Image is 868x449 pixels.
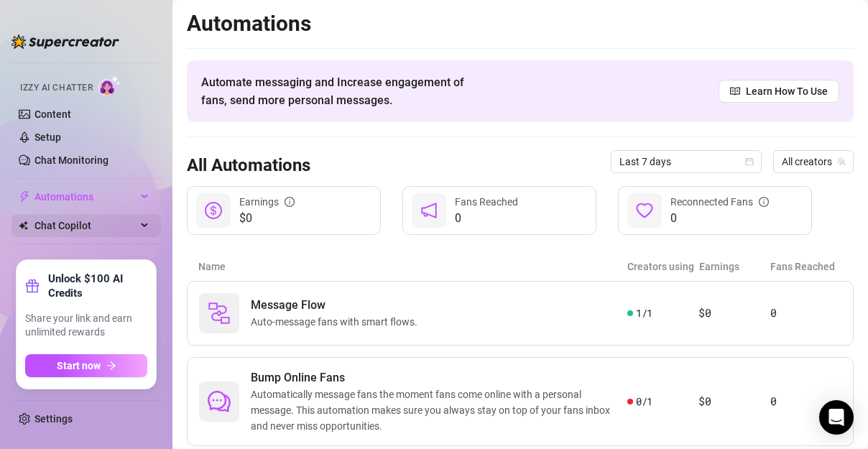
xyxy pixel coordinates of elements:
[25,279,40,293] span: gift
[730,86,740,96] span: read
[106,361,116,371] span: arrow-right
[208,390,231,413] span: comment
[25,354,147,377] button: Start nowarrow-right
[25,312,147,340] span: Share your link and earn unlimited rewards
[208,302,231,325] img: svg%3e
[455,196,518,208] span: Fans Reached
[636,202,653,219] span: heart
[34,131,61,143] a: Setup
[251,369,627,386] span: Bump Online Fans
[745,157,754,166] span: calendar
[20,81,93,95] span: Izzy AI Chatter
[19,221,28,231] img: Chat Copilot
[819,400,854,435] div: Open Intercom Messenger
[746,83,828,99] span: Learn How To Use
[837,157,846,166] span: team
[636,305,652,321] span: 1 / 1
[619,151,753,172] span: Last 7 days
[420,202,438,219] span: notification
[698,305,770,322] article: $0
[627,259,699,274] article: Creators using
[198,259,627,274] article: Name
[636,394,652,409] span: 0 / 1
[699,259,771,274] article: Earnings
[19,191,30,203] span: thunderbolt
[698,393,770,410] article: $0
[251,386,627,434] span: Automatically message fans the moment fans come online with a personal message. This automation m...
[719,80,839,103] a: Learn How To Use
[770,305,841,322] article: 0
[57,360,101,371] span: Start now
[759,197,769,207] span: info-circle
[98,75,121,96] img: AI Chatter
[782,151,845,172] span: All creators
[239,194,295,210] div: Earnings
[187,154,310,177] h3: All Automations
[11,34,119,49] img: logo-BBDzfeDw.svg
[670,210,769,227] span: 0
[205,202,222,219] span: dollar
[251,314,423,330] span: Auto-message fans with smart flows.
[670,194,769,210] div: Reconnected Fans
[34,214,137,237] span: Chat Copilot
[34,413,73,425] a: Settings
[34,154,108,166] a: Chat Monitoring
[48,272,147,300] strong: Unlock $100 AI Credits
[770,259,842,274] article: Fans Reached
[251,297,423,314] span: Message Flow
[285,197,295,207] span: info-circle
[187,10,854,37] h2: Automations
[34,108,71,120] a: Content
[455,210,518,227] span: 0
[239,210,295,227] span: $0
[201,73,478,109] span: Automate messaging and Increase engagement of fans, send more personal messages.
[34,185,137,208] span: Automations
[770,393,841,410] article: 0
